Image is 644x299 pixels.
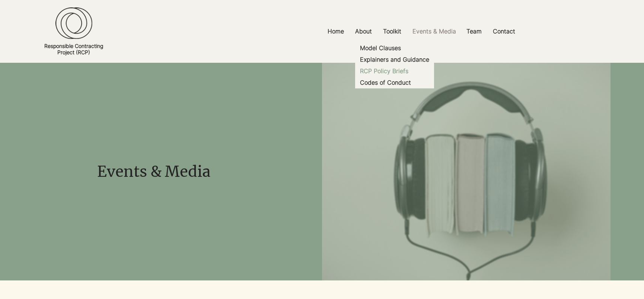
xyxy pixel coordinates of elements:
a: Events & Media [407,23,461,40]
a: Responsible ContractingProject (RCP) [44,43,103,55]
a: RCP Policy Briefs [355,65,434,77]
a: Home [322,23,350,40]
img: pexels-stasknop-5939401.jpg [322,63,610,280]
p: Model Clauses [357,42,404,54]
a: Toolkit [377,23,407,40]
a: Model Clauses [355,42,434,54]
a: Team [461,23,487,40]
span: Events & Media [97,162,210,181]
a: Codes of Conduct [355,77,434,88]
a: About [350,23,377,40]
p: Explainers and Guidance [357,54,432,65]
p: About [351,23,376,40]
p: Team [463,23,485,40]
a: Contact [487,23,521,40]
a: Explainers and Guidance [355,54,434,65]
nav: Site [233,23,610,40]
p: Contact [489,23,519,40]
p: RCP Policy Briefs [357,65,411,77]
p: Home [324,23,348,40]
p: Events & Media [409,23,460,40]
p: Toolkit [379,23,405,40]
p: Codes of Conduct [357,77,414,88]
